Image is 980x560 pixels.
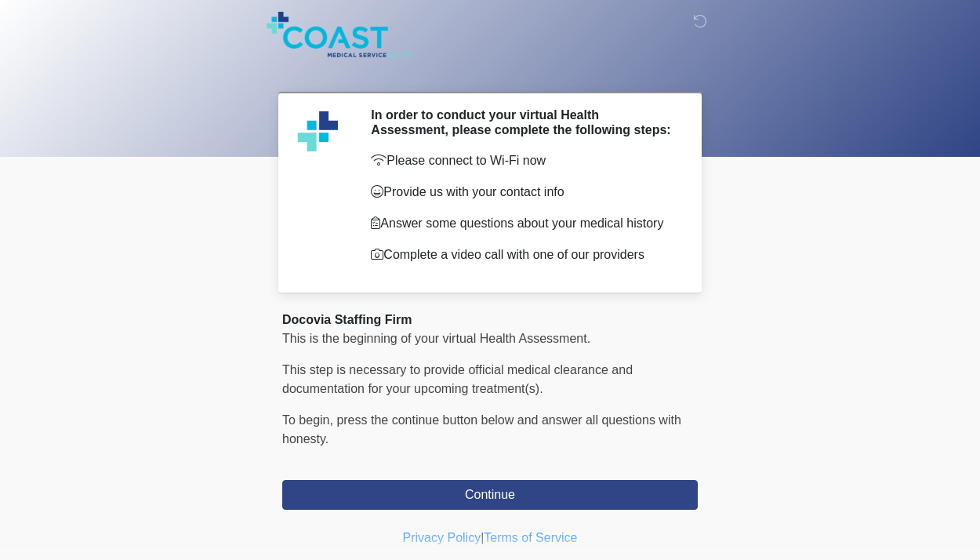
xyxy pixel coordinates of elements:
p: Please connect to Wi-Fi now [371,151,674,170]
a: | [481,531,484,544]
a: Terms of Service [484,531,577,544]
span: press the continue button below and answer all questions with honesty. [282,413,681,445]
h2: In order to conduct your virtual Health Assessment, please complete the following steps: [371,107,674,137]
span: This step is necessary to provide official medical clearance and documentation for your upcoming ... [282,363,633,395]
button: Continue [282,480,698,510]
span: This is the beginning of your virtual Health Assessment. [282,332,590,345]
p: Provide us with your contact info [371,183,674,202]
p: Complete a video call with one of our providers [371,245,674,264]
span: To begin, [282,413,336,427]
a: Privacy Policy [403,531,481,544]
img: Coast Medical Service Logo [267,12,414,57]
img: Agent Avatar [294,107,341,155]
h1: ‎ ‎ ‎ [270,56,710,85]
p: Answer some questions about your medical history [371,214,674,233]
div: Docovia Staffing Firm [282,311,698,329]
